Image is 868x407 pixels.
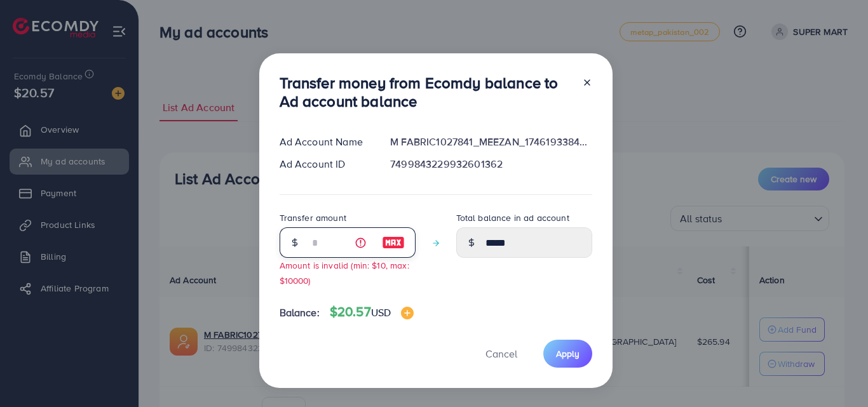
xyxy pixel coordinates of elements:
img: image [382,235,405,250]
button: Apply [543,340,592,367]
div: 7499843229932601362 [380,157,602,171]
div: M FABRIC1027841_MEEZAN_1746193384004 [380,135,602,149]
label: Total balance in ad account [456,211,569,224]
div: Ad Account ID [269,157,381,171]
h3: Transfer money from Ecomdy balance to Ad account balance [280,74,572,110]
span: Apply [556,347,580,360]
span: Cancel [485,347,517,361]
h4: $20.57 [330,304,414,320]
small: Amount is invalid (min: $10, max: $10000) [280,259,409,286]
iframe: Chat [814,350,858,397]
button: Cancel [470,340,533,367]
label: Transfer amount [280,211,346,224]
div: Ad Account Name [269,135,381,149]
span: Balance: [280,305,320,320]
span: USD [371,305,391,319]
img: image [401,307,414,319]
